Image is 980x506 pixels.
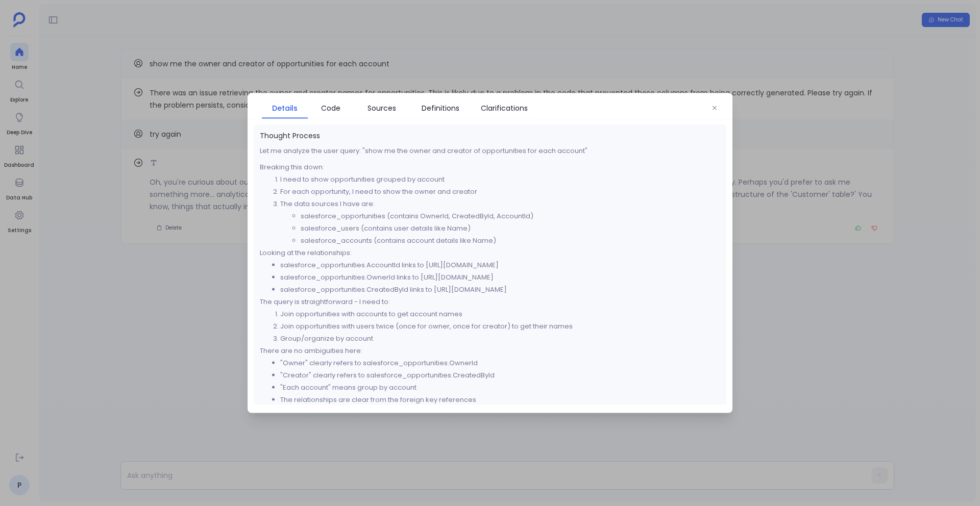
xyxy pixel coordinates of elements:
[260,131,720,141] span: Thought Process
[280,173,720,186] li: I need to show opportunities grouped by account
[280,308,720,320] li: Join opportunities with accounts to get account names
[272,103,298,114] span: Details
[280,320,720,333] li: Join opportunities with users twice (once for owner, once for creator) to get their names
[280,186,720,198] li: For each opportunity, I need to show the owner and creator
[280,394,720,406] li: The relationships are clear from the foreign key references
[280,382,720,394] li: "Each account" means group by account
[260,345,720,357] p: There are no ambiguities here:
[260,247,720,259] p: Looking at the relationships:
[422,103,459,114] span: Definitions
[260,161,720,173] p: Breaking this down:
[260,296,720,308] p: The query is straightforward - I need to:
[367,103,396,114] span: Sources
[260,145,720,157] p: Let me analyze the user query: "show me the owner and creator of opportunities for each account"
[280,271,720,284] li: salesforce_opportunities.OwnerId links to [URL][DOMAIN_NAME]
[280,369,720,382] li: "Creator" clearly refers to salesforce_opportunities.CreatedById
[280,259,720,271] li: salesforce_opportunities.AccountId links to [URL][DOMAIN_NAME]
[301,210,720,222] li: salesforce_opportunities (contains OwnerId, CreatedById, AccountId)
[321,103,340,114] span: Code
[481,103,528,114] span: Clarifications
[280,333,720,345] li: Group/organize by account
[301,222,720,235] li: salesforce_users (contains user details like Name)
[280,198,720,247] li: The data sources I have are:
[301,235,720,247] li: salesforce_accounts (contains account details like Name)
[280,284,720,296] li: salesforce_opportunities.CreatedById links to [URL][DOMAIN_NAME]
[280,357,720,369] li: "Owner" clearly refers to salesforce_opportunities.OwnerId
